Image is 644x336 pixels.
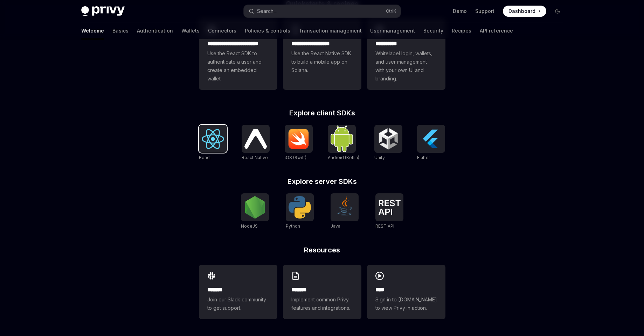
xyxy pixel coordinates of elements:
a: Dashboard [503,6,546,17]
span: Java [331,223,340,229]
img: React Native [244,129,267,149]
a: **** **** **** ***Use the React Native SDK to build a mobile app on Solana. [283,19,361,90]
img: Unity [377,128,400,150]
a: **** **Implement common Privy features and integrations. [283,265,361,319]
a: Basics [112,22,129,39]
img: React [202,129,224,149]
button: Toggle dark mode [552,6,563,17]
a: Authentication [137,22,173,39]
a: React NativeReact Native [242,125,270,161]
img: REST API [378,200,401,215]
img: Android (Kotlin) [331,126,353,152]
div: Search... [257,7,277,15]
a: Support [475,8,494,15]
a: iOS (Swift)iOS (Swift) [285,125,313,161]
a: UnityUnity [374,125,402,161]
a: Transaction management [299,22,362,39]
a: Android (Kotlin)Android (Kotlin) [328,125,359,161]
span: Android (Kotlin) [328,155,359,160]
a: User management [370,22,415,39]
a: **** *****Whitelabel login, wallets, and user management with your own UI and branding. [367,19,445,90]
a: **** **Join our Slack community to get support. [199,265,277,319]
a: Wallets [181,22,200,39]
span: Python [286,223,300,229]
a: FlutterFlutter [417,125,445,161]
span: NodeJS [241,223,258,229]
span: iOS (Swift) [285,155,306,160]
span: Ctrl K [386,8,396,14]
a: ****Sign in to [DOMAIN_NAME] to view Privy in action. [367,265,445,319]
h2: Explore server SDKs [199,178,445,185]
a: REST APIREST API [375,193,403,230]
img: dark logo [81,6,125,16]
a: Recipes [452,22,471,39]
img: Flutter [420,128,442,150]
img: Java [333,196,356,219]
a: Welcome [81,22,104,39]
span: Implement common Privy features and integrations. [291,295,353,312]
span: Unity [374,155,385,160]
span: Dashboard [508,8,535,15]
a: Security [423,22,443,39]
h2: Resources [199,246,445,253]
span: Join our Slack community to get support. [207,295,269,312]
img: NodeJS [244,196,266,219]
span: Use the React SDK to authenticate a user and create an embedded wallet. [207,49,269,83]
a: PythonPython [286,193,314,230]
a: NodeJSNodeJS [241,193,269,230]
a: ReactReact [199,125,227,161]
a: Policies & controls [245,22,290,39]
span: Use the React Native SDK to build a mobile app on Solana. [291,49,353,74]
a: API reference [480,22,513,39]
span: Sign in to [DOMAIN_NAME] to view Privy in action. [375,295,437,312]
button: Search...CtrlK [244,5,401,17]
span: REST API [375,223,394,229]
span: Whitelabel login, wallets, and user management with your own UI and branding. [375,49,437,83]
span: Flutter [417,155,430,160]
span: React Native [242,155,268,160]
a: JavaJava [331,193,359,230]
a: Connectors [208,22,236,39]
img: Python [289,196,311,219]
span: React [199,155,211,160]
img: iOS (Swift) [288,128,310,149]
h2: Explore client SDKs [199,109,445,116]
a: Demo [453,8,467,15]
